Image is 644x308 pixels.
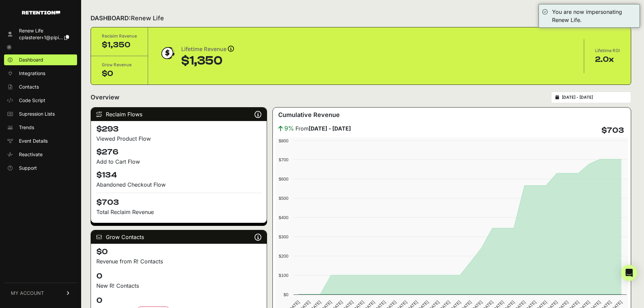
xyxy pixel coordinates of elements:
[4,68,77,79] a: Integrations
[96,124,261,135] h4: $293
[91,108,267,121] div: Reclaim Flows
[4,25,77,43] a: Renew Life cplasterer+1@pipi...
[279,215,288,220] text: $400
[96,181,261,189] div: Abandoned Checkout Flow
[284,292,288,297] text: $0
[96,295,261,306] h4: 0
[4,136,77,146] a: Event Details
[102,40,137,50] div: $1,350
[159,45,176,62] img: dollar-coin-05c43ed7efb7bc0c12610022525b4bbbb207c7efeef5aecc26f025e68dcafac9.png
[91,93,119,102] h2: Overview
[279,196,288,201] text: $500
[181,45,234,54] div: Lifetime Revenue
[19,111,55,117] span: Supression Lists
[19,97,45,104] span: Code Script
[96,208,261,216] p: Total Reclaim Revenue
[4,109,77,119] a: Supression Lists
[19,34,63,40] span: cplasterer+1@pipi...
[279,138,288,143] text: $800
[96,193,261,208] h4: $703
[278,110,340,120] h3: Cumulative Revenue
[279,254,288,259] text: $200
[96,170,261,181] h4: $134
[19,27,69,34] div: Renew Life
[4,283,77,303] a: MY ACCOUNT
[96,282,261,290] p: New R! Contacts
[96,246,261,257] h4: $0
[4,163,77,173] a: Support
[595,54,620,65] div: 2.0x
[4,54,77,65] a: Dashboard
[284,124,294,133] span: 9%
[552,8,636,24] div: You are now impersonating Renew Life.
[279,176,288,182] text: $600
[621,265,637,281] div: Open Intercom Messenger
[96,135,261,143] div: Viewed Product Flow
[102,33,137,40] div: Reclaim Revenue
[279,234,288,239] text: $300
[102,62,137,68] div: Grow Revenue
[96,271,261,282] h4: 0
[11,290,44,297] span: MY ACCOUNT
[279,273,288,278] text: $100
[19,124,34,131] span: Trends
[91,230,267,244] div: Grow Contacts
[19,56,43,63] span: Dashboard
[181,54,234,68] div: $1,350
[595,47,620,54] div: Lifetime ROI
[96,158,261,166] div: Add to Cart Flow
[102,68,137,79] div: $0
[4,95,77,106] a: Code Script
[279,157,288,162] text: $700
[601,125,624,136] h4: $703
[4,81,77,92] a: Contacts
[295,124,351,133] span: From
[91,14,164,23] h2: DASHBOARD:
[19,84,39,90] span: Contacts
[309,125,351,132] strong: [DATE] - [DATE]
[19,138,48,144] span: Event Details
[4,122,77,133] a: Trends
[22,11,60,15] img: Retention.com
[19,70,45,77] span: Integrations
[19,165,37,171] span: Support
[96,147,261,158] h4: $276
[19,151,43,158] span: Reactivate
[131,15,164,22] span: Renew Life
[96,257,261,265] p: Revenue from R! Contacts
[4,149,77,160] a: Reactivate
